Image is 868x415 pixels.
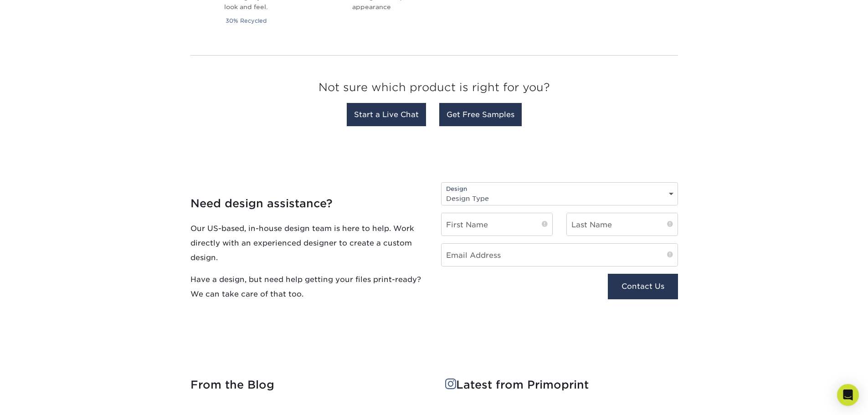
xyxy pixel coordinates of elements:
h4: From the Blog [190,379,423,392]
button: Contact Us [608,274,678,299]
div: Open Intercom Messenger [837,384,859,406]
h3: Not sure which product is right for you? [190,74,678,105]
p: Our US-based, in-house design team is here to help. Work directly with an experienced designer to... [190,221,427,265]
iframe: reCAPTCHA [441,274,563,305]
small: 30% Recycled [226,17,267,24]
h4: Need design assistance? [190,197,427,210]
a: Start a Live Chat [347,103,426,126]
p: Have a design, but need help getting your files print-ready? We can take care of that too. [190,272,427,301]
h4: Latest from Primoprint [445,379,678,392]
a: Get Free Samples [439,103,522,126]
